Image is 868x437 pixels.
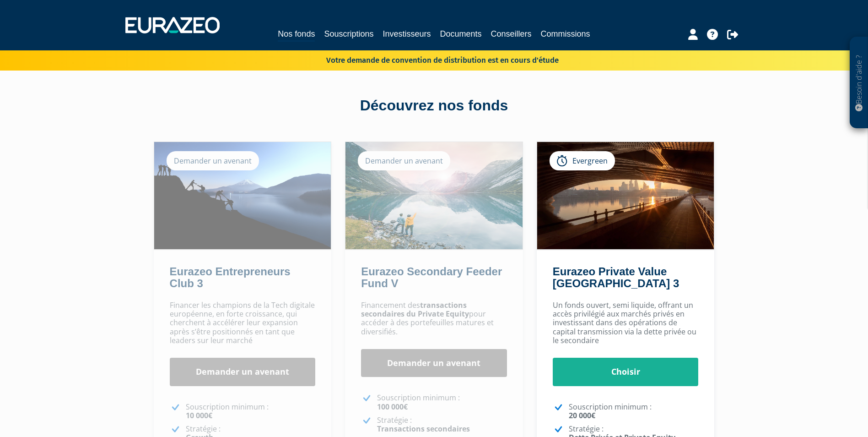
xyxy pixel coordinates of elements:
p: Un fonds ouvert, semi liquide, offrant un accès privilégié aux marchés privés en investissant dan... [553,301,699,345]
p: Financer les champions de la Tech digitale européenne, en forte croissance, qui cherchent à accél... [170,301,316,345]
p: Votre demande de convention de distribution est en cours d'étude [300,53,559,66]
img: 1732889491-logotype_eurazeo_blanc_rvb.png [125,17,220,33]
img: Eurazeo Secondary Feeder Fund V [345,142,523,249]
img: Eurazeo Private Value Europe 3 [537,142,714,249]
a: Documents [440,27,482,40]
div: Demander un avenant [358,151,450,170]
a: Demander un avenant [170,358,316,386]
div: Découvrez nos fonds [173,95,695,116]
p: Souscription minimum : [186,403,316,420]
a: Souscriptions [324,27,373,40]
a: Eurazeo Secondary Feeder Fund V [361,265,502,290]
strong: 100 000€ [377,402,408,412]
a: Eurazeo Entrepreneurs Club 3 [170,265,291,290]
strong: 10 000€ [186,410,212,421]
p: Besoin d'aide ? [854,42,864,124]
p: Souscription minimum : [377,393,507,411]
a: Eurazeo Private Value [GEOGRAPHIC_DATA] 3 [553,265,679,290]
a: Commissions [541,27,590,40]
strong: Transactions secondaires [377,424,470,434]
strong: transactions secondaires du Private Equity [361,300,469,319]
a: Choisir [553,358,699,386]
a: Investisseurs [383,27,431,40]
div: Evergreen [550,151,615,170]
div: Demander un avenant [167,151,259,170]
a: Conseillers [491,27,532,40]
p: Financement des pour accéder à des portefeuilles matures et diversifiés. [361,301,507,336]
a: Demander un avenant [361,349,507,377]
p: Souscription minimum : [569,403,699,420]
img: Eurazeo Entrepreneurs Club 3 [154,142,331,249]
a: Nos fonds [278,27,315,42]
p: Stratégie : [377,416,507,433]
strong: 20 000€ [569,410,595,421]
